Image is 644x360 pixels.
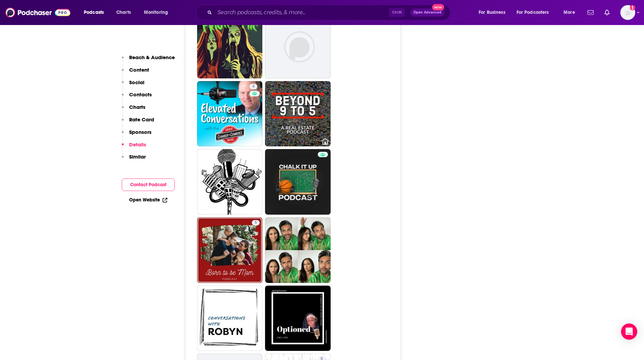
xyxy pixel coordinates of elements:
[255,219,257,226] span: 5
[512,7,559,18] button: open menu
[122,129,151,141] button: Sponsors
[620,5,635,20] img: User Profile
[129,129,151,135] p: Sponsors
[122,54,175,67] button: Reach & Audience
[249,84,257,89] a: 4
[197,81,263,147] a: 4
[122,104,145,116] button: Charts
[432,4,444,10] span: New
[197,217,263,283] a: 5
[116,8,131,17] span: Charts
[517,8,549,17] span: For Podcasters
[144,8,168,17] span: Monitoring
[620,5,635,20] span: Logged in as AtriaBooks
[129,153,146,160] p: Similar
[122,141,146,154] button: Details
[122,116,154,129] button: Rate Card
[413,11,442,14] span: Open Advanced
[129,79,144,86] p: Social
[122,153,146,166] button: Similar
[122,91,152,104] button: Contacts
[474,7,514,18] button: open menu
[122,178,175,191] button: Contact Podcast
[585,7,596,18] a: Show notifications dropdown
[129,197,167,203] a: Open Website
[122,67,149,79] button: Content
[630,5,635,10] svg: Add a profile image
[410,8,445,17] button: Open AdvancedNew
[129,67,149,73] p: Content
[197,13,263,78] a: 33
[129,54,175,61] p: Reach & Audience
[112,7,135,18] a: Charts
[139,7,177,18] button: open menu
[84,8,104,17] span: Podcasts
[389,8,405,17] span: Ctrl K
[252,83,255,90] span: 4
[202,5,457,20] div: Search podcasts, credits, & more...
[602,7,612,18] a: Show notifications dropdown
[129,104,145,110] p: Charts
[621,323,637,340] div: Open Intercom Messenger
[479,8,505,17] span: For Business
[559,7,583,18] button: open menu
[129,91,152,98] p: Contacts
[252,220,260,225] a: 5
[620,5,635,20] button: Show profile menu
[215,7,389,18] input: Search podcasts, credits, & more...
[5,6,70,19] img: Podchaser - Follow, Share and Rate Podcasts
[564,8,575,17] span: More
[129,116,154,123] p: Rate Card
[129,141,146,148] p: Details
[79,7,113,18] button: open menu
[122,79,144,92] button: Social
